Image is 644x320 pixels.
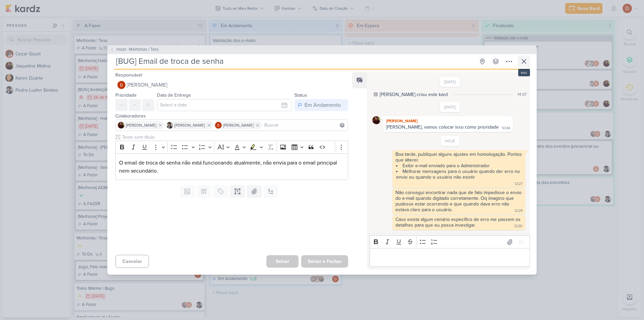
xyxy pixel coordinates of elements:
[115,112,348,120] div: Colaboradores
[121,134,348,141] input: Texto sem título
[215,122,222,129] img: Davi Elias Teixeira
[166,122,173,129] img: Pedro Luahn Simões
[515,181,523,187] div: 12:27
[115,72,142,78] label: Responsável
[119,159,344,175] p: O email de troca de senha não está funcionando atualmente, não envia para o email principal nem s...
[384,118,512,124] div: [PERSON_NAME]
[115,141,348,154] div: Editor toolbar
[129,46,159,53] span: Melhorias | Tess
[395,151,522,163] div: Boa tarde, publiquei alguns ajustes em homologação. Pontos que alterei:
[115,255,149,268] button: Cancelar
[518,91,527,97] div: 14:07
[395,217,522,228] div: Caso exista algum cenário especifico de erro me passem os detalhes para que eu possa investigar.
[396,169,522,180] li: Melhorar mensagens para o usuário quando der erro no envio ou quando o usuário não existir
[157,99,292,111] input: Select a date
[294,99,348,111] button: Em Andamento
[515,208,523,214] div: 12:29
[115,47,127,52] span: PS685
[157,92,191,98] label: Data de Entrega
[110,46,159,53] button: PS685 Melhorias | Tess
[502,126,510,131] div: 10:44
[386,124,499,130] div: [PERSON_NAME], vamos colocar isso como prioridade
[117,81,125,89] img: Davi Elias Teixeira
[370,248,530,267] div: Editor editing area: main
[372,116,380,124] img: Jaqueline Molina
[263,121,346,129] input: Buscar
[514,224,523,229] div: 12:30
[174,122,205,128] span: [PERSON_NAME]
[115,79,348,91] button: [PERSON_NAME]
[396,163,522,169] li: Exibir e-mail enviado para o Administrador
[118,122,124,129] img: Jaqueline Molina
[223,122,254,128] span: [PERSON_NAME]
[127,81,167,89] span: [PERSON_NAME]
[114,55,475,67] input: Kard Sem Título
[370,235,530,248] div: Editor toolbar
[518,69,530,76] div: esc
[305,101,341,109] div: Em Andamento
[115,92,137,98] label: Prioridade
[294,92,307,98] label: Status
[115,153,348,180] div: Editor editing area: main
[395,190,523,213] div: Não consegui encontrar nada que de fato impedisse o envio do e-mail quando digitado corretamente....
[126,122,156,128] span: [PERSON_NAME]
[380,91,448,98] div: [PERSON_NAME] criou este kard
